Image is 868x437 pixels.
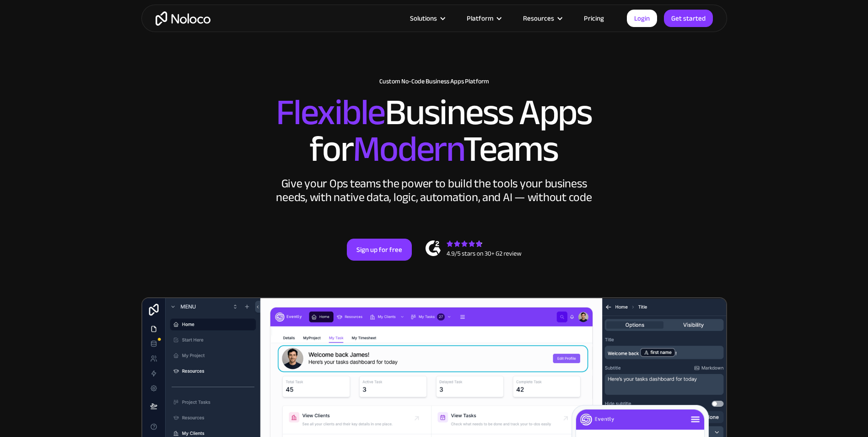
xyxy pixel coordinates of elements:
[523,12,554,24] div: Resources
[276,78,385,147] span: Flexible
[151,78,718,85] h1: Custom No-Code Business Apps Platform
[151,94,718,168] h2: Business Apps for Teams
[664,10,713,27] a: Get started
[572,12,615,24] a: Pricing
[467,12,493,24] div: Platform
[156,11,210,26] a: home
[455,12,512,24] div: Platform
[410,12,437,24] div: Solutions
[274,177,594,204] div: Give your Ops teams the power to build the tools your business needs, with native data, logic, au...
[627,10,657,27] a: Login
[353,115,463,183] span: Modern
[512,12,572,24] div: Resources
[347,239,412,261] a: Sign up for free
[399,12,455,24] div: Solutions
